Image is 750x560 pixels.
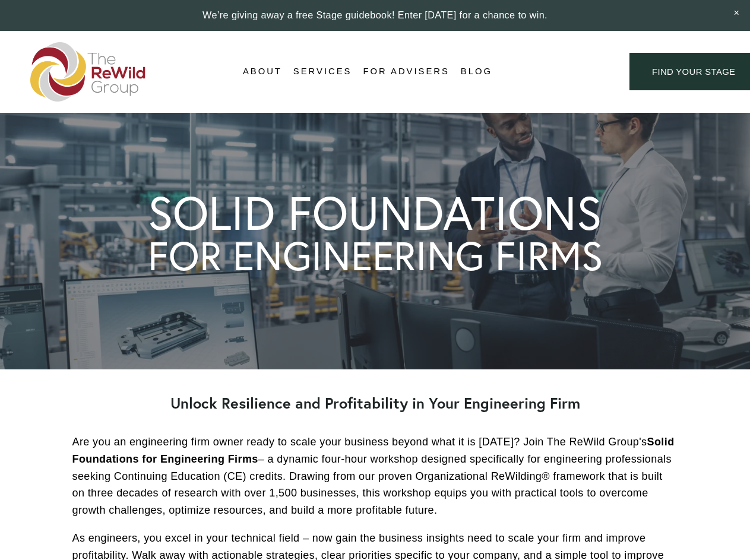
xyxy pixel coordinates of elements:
strong: Unlock Resilience and Profitability in Your Engineering Firm [170,393,580,413]
a: folder dropdown [293,63,352,81]
a: Blog [461,63,492,81]
h1: FOR ENGINEERING FIRMS [148,236,603,276]
img: The ReWild Group [30,42,147,102]
strong: Solid Foundations for Engineering Firms [72,436,678,465]
a: folder dropdown [243,63,282,81]
a: For Advisers [363,63,449,81]
span: Services [293,64,352,80]
span: About [243,64,282,80]
p: Are you an engineering firm owner ready to scale your business beyond what it is [DATE]? Join The... [72,434,678,519]
h1: SOLID FOUNDATIONS [148,189,602,236]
